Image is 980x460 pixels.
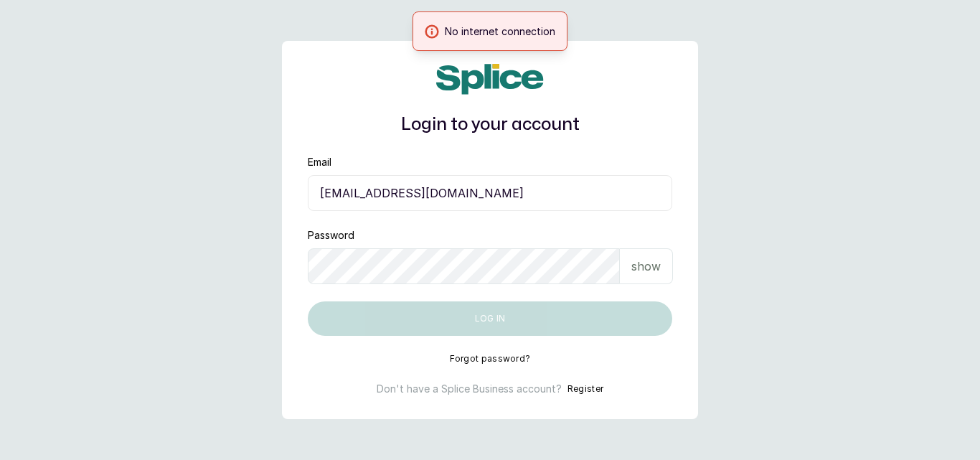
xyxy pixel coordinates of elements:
[450,353,531,365] button: Forgot password?
[445,24,555,39] span: No internet connection
[308,112,672,138] h1: Login to your account
[308,301,672,336] button: Log in
[567,382,603,396] button: Register
[308,228,354,243] label: Password
[308,175,672,211] input: email@acme.com
[631,258,661,275] p: show
[377,382,562,396] p: Don't have a Splice Business account?
[308,155,331,169] label: Email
